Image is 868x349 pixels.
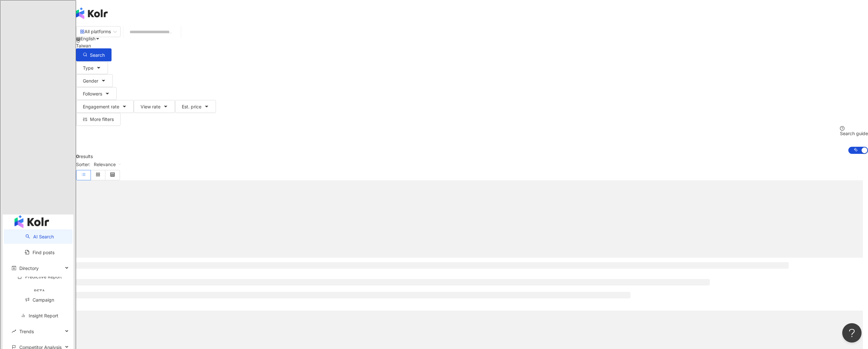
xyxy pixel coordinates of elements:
[840,131,868,136] div: Search guide
[83,91,102,96] span: Followers
[80,26,111,37] div: All platforms
[76,43,868,48] div: Taiwan
[76,38,81,43] span: environment
[141,104,161,109] span: View rate
[76,154,79,159] span: 0
[76,113,121,126] button: More filters
[25,250,54,255] a: Find posts
[182,104,201,109] span: Est. price
[76,154,868,159] div: results
[12,329,16,334] span: rise
[25,234,54,239] a: searchAI Search
[76,87,117,100] button: Followers
[80,29,84,34] span: appstore
[76,61,108,74] button: Type
[83,65,93,71] span: Type
[90,53,105,58] span: Search
[134,100,175,113] button: View rate
[21,313,58,318] a: Insight Report
[842,323,862,343] iframe: Help Scout Beacon - Open
[76,48,112,61] button: Search
[19,261,39,275] span: Directory
[94,159,122,170] span: Relevance
[76,159,868,170] div: Sorter:
[840,126,844,131] span: question-circle
[15,215,49,228] img: logo
[83,78,98,84] span: Gender
[19,324,34,339] span: Trends
[12,274,67,298] a: Predictive ReportBETA
[90,117,114,122] span: More filters
[25,297,54,303] a: Campaign
[83,104,119,109] span: Engagement rate
[76,74,113,87] button: Gender
[175,100,216,113] button: Est. price
[76,100,134,113] button: Engagement rate
[76,7,108,19] img: logo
